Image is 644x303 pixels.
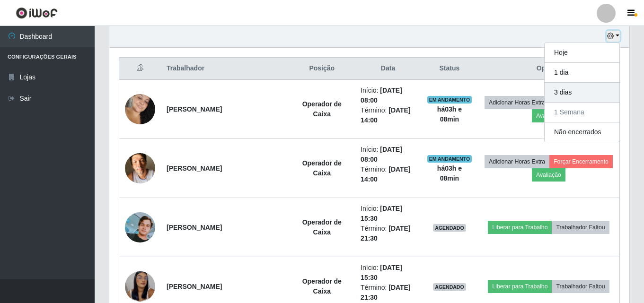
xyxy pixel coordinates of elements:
[545,43,619,63] button: Hoje
[485,96,549,109] button: Adicionar Horas Extra
[161,58,289,80] th: Trabalhador
[125,212,155,242] img: 1713284102514.jpeg
[361,204,415,224] li: Início:
[302,100,342,118] strong: Operador de Caixa
[361,86,415,105] li: Início:
[302,159,342,177] strong: Operador de Caixa
[361,263,415,283] li: Início:
[552,280,609,293] button: Trabalhador Faltou
[437,105,462,123] strong: há 03 h e 08 min
[16,7,58,19] img: CoreUI Logo
[167,164,222,172] strong: [PERSON_NAME]
[437,164,462,182] strong: há 03 h e 08 min
[167,224,222,231] strong: [PERSON_NAME]
[302,218,342,236] strong: Operador de Caixa
[552,221,609,234] button: Trabalhador Faltou
[361,205,402,222] time: [DATE] 15:30
[421,58,478,80] th: Status
[532,168,565,182] button: Avaliação
[549,155,613,168] button: Forçar Encerramento
[361,283,415,303] li: Término:
[433,283,466,291] span: AGENDADO
[488,221,552,234] button: Liberar para Trabalho
[433,224,466,232] span: AGENDADO
[167,105,222,113] strong: [PERSON_NAME]
[545,83,619,103] button: 3 dias
[361,224,415,243] li: Término:
[355,58,421,80] th: Data
[488,280,552,293] button: Liberar para Trabalho
[361,264,402,281] time: [DATE] 15:30
[532,109,565,122] button: Avaliação
[361,146,402,163] time: [DATE] 08:00
[427,155,472,163] span: EM ANDAMENTO
[289,58,355,80] th: Posição
[485,155,549,168] button: Adicionar Horas Extra
[545,63,619,83] button: 1 dia
[361,145,415,164] li: Início:
[545,103,619,122] button: 1 Semana
[361,87,402,104] time: [DATE] 08:00
[427,96,472,104] span: EM ANDAMENTO
[361,164,415,184] li: Término:
[361,105,415,125] li: Término:
[545,122,619,142] button: Não encerrados
[478,58,620,80] th: Opções
[125,86,155,132] img: 1750087788307.jpeg
[125,148,155,188] img: 1705784966406.jpeg
[167,283,222,290] strong: [PERSON_NAME]
[302,277,342,295] strong: Operador de Caixa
